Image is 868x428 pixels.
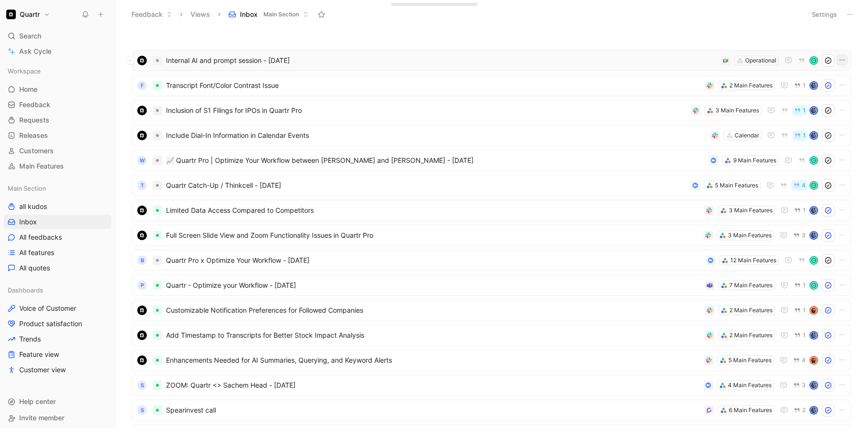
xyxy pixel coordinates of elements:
div: Workspace [4,64,111,78]
span: Full Screen Slide View and Zoom Functionality Issues in Quartr Pro [166,230,700,241]
span: Internal AI and prompt session - [DATE] [166,55,717,66]
span: Inbox [19,217,37,227]
button: 2 [792,405,808,416]
div: S [137,405,147,415]
span: Search [19,30,41,42]
div: 9 Main Features [733,156,776,165]
div: Main Sectionall kudosInboxAll feedbacksAll featuresAll quotes [4,181,111,275]
button: 4 [791,180,808,191]
span: Product satisfaction [19,319,82,329]
img: logo [137,306,147,315]
img: avatar [810,332,817,339]
a: Main Features [4,159,111,173]
span: 3 [802,382,806,388]
a: Releases [4,128,111,143]
span: 1 [803,83,806,88]
img: logo [137,56,147,65]
img: logo [137,355,147,365]
div: Help center [4,394,111,409]
a: SZOOM: Quartr <> Sachem Head - [DATE]4 Main Features3avatar [132,375,851,396]
img: avatar [810,357,817,364]
span: Dashboards [8,285,43,295]
a: Requests [4,113,111,127]
div: 3 Main Features [729,206,773,215]
div: 5 Main Features [728,355,772,365]
a: all kudos [4,199,111,214]
div: F [137,81,147,90]
div: 4 Main Features [728,380,772,390]
img: logo [137,206,147,215]
div: C [810,57,817,64]
span: Include Dial-In Information in Calendar Events [166,130,706,141]
a: FTranscript Font/Color Contrast Issue2 Main Features1avatar [132,75,851,96]
a: TQuartr Catch-Up / Thinkcell - [DATE]5 Main Features4C [132,175,851,196]
span: Enhancements Needed for AI Summaries, Querying, and Keyword Alerts [166,355,700,366]
button: 1 [792,80,808,91]
span: Spearinvest call [166,404,701,416]
span: Workspace [8,66,41,76]
span: Quartr - Optimize your Workflow - [DATE] [166,280,701,291]
span: 📈 Quartr Pro | Optimize Your Workflow between [PERSON_NAME] and [PERSON_NAME] - [DATE] [166,155,705,166]
span: Feedback [19,100,50,110]
span: Help center [19,397,56,405]
a: All features [4,245,111,260]
button: 3 [791,230,808,241]
span: Inbox [240,10,258,19]
span: Inclusion of S1 Filings for IPOs in Quartr Pro [166,105,687,116]
span: Main Section [263,10,299,19]
button: Settings [808,8,841,21]
a: Customers [4,144,111,158]
img: logo [137,106,147,115]
div: 3 Main Features [728,231,772,240]
span: Trends [19,334,41,344]
button: 1 [792,205,808,216]
img: Quartr [6,10,16,19]
button: 1 [792,105,808,116]
span: 1 [803,133,806,138]
span: Invite member [19,414,64,422]
span: 1 [803,332,806,338]
span: 4 [802,357,806,363]
span: Feature view [19,350,59,359]
span: 2 [802,407,806,413]
img: avatar [810,407,817,414]
span: Customer view [19,365,66,375]
a: logoAdd Timestamp to Transcripts for Better Stock Impact Analysis2 Main Features1avatar [132,325,851,346]
span: 1 [803,108,806,113]
img: logo [137,231,147,240]
a: Feedback [4,98,111,112]
div: 2 Main Features [729,81,773,90]
div: C [810,182,817,189]
button: QuartrQuartr [4,8,52,21]
div: S [137,380,147,390]
div: 5 Main Features [715,181,758,190]
button: 3 [791,380,808,391]
span: Add Timestamp to Transcripts for Better Stock Impact Analysis [166,330,701,341]
div: Calendar [735,131,759,140]
a: logoFull Screen Slide View and Zoom Functionality Issues in Quartr Pro3 Main Features3avatar [132,225,851,246]
span: Requests [19,115,49,125]
img: avatar [810,207,817,214]
span: 3 [802,232,806,238]
span: ZOOM: Quartr <> Sachem Head - [DATE] [166,379,700,391]
h1: Quartr [20,10,40,19]
div: 2 Main Features [729,306,773,315]
button: Feedback [127,7,177,22]
img: logo [137,131,147,140]
div: 6 Main Features [729,405,772,415]
span: Main Features [19,161,64,171]
span: Quartr Pro x Optimize Your Workflow - [DATE] [166,255,702,266]
span: all kudos [19,202,47,211]
a: logoInclude Dial-In Information in Calendar EventsCalendar1avatar [132,125,851,146]
div: 7 Main Features [729,281,773,290]
a: SSpearinvest call6 Main Features2avatar [132,400,851,421]
div: Dashboards [4,283,111,297]
a: Home [4,82,111,97]
div: Search [4,29,111,43]
span: All feedbacks [19,232,62,242]
img: avatar [810,82,817,89]
button: Views [186,7,214,22]
div: 12 Main Features [730,256,776,265]
button: 1 [792,130,808,141]
img: avatar [810,307,817,314]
